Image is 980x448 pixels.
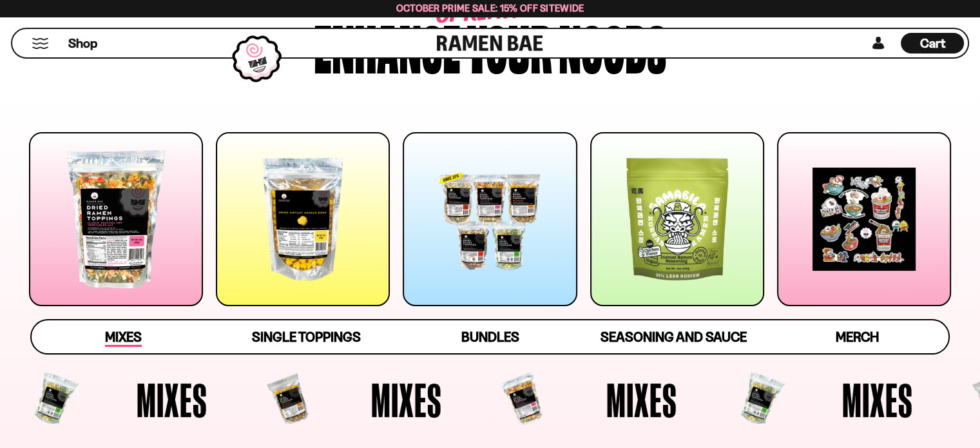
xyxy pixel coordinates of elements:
[68,33,97,54] a: Shop
[559,15,666,76] div: noods
[842,376,913,424] span: Mixes
[252,329,361,345] span: Single Toppings
[835,329,878,345] span: Merch
[398,320,582,353] a: Bundles
[32,320,215,353] a: Mixes
[371,376,442,424] span: Mixes
[765,320,949,353] a: Merch
[582,320,765,353] a: Seasoning and Sauce
[920,35,945,51] span: Cart
[32,38,49,49] button: Mobile Menu Trigger
[461,329,519,345] span: Bundles
[606,376,677,424] span: Mixes
[105,329,142,347] span: Mixes
[600,329,747,345] span: Seasoning and Sauce
[901,29,964,57] div: Cart
[396,2,584,14] span: October Prime Sale: 15% off Sitewide
[467,15,552,76] div: your
[314,15,461,76] div: Enhance
[68,35,97,52] span: Shop
[215,320,398,353] a: Single Toppings
[137,376,207,424] span: Mixes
